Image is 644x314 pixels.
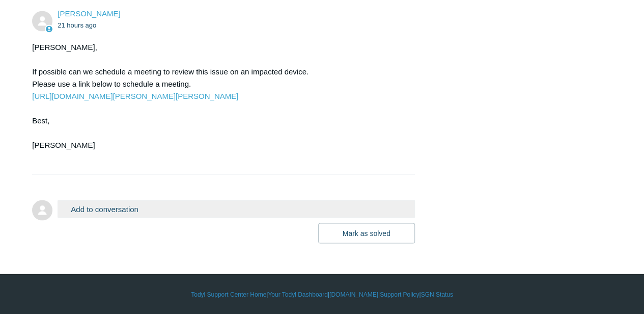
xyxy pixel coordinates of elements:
a: Support Policy [380,290,419,299]
div: | | | | [32,290,612,299]
a: SGN Status [421,290,453,299]
time: 09/10/2025, 15:29 [58,21,96,29]
div: [PERSON_NAME], If possible can we schedule a meeting to review this issue on an impacted device. ... [32,41,404,164]
button: Mark as solved [318,223,415,243]
a: Todyl Support Center Home [191,290,266,299]
a: Your Todyl Dashboard [268,290,327,299]
a: [PERSON_NAME] [58,9,120,18]
a: [URL][DOMAIN_NAME][PERSON_NAME][PERSON_NAME] [32,92,238,100]
span: Kris Haire [58,9,120,18]
button: Add to conversation [58,200,414,218]
a: [DOMAIN_NAME] [329,290,378,299]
